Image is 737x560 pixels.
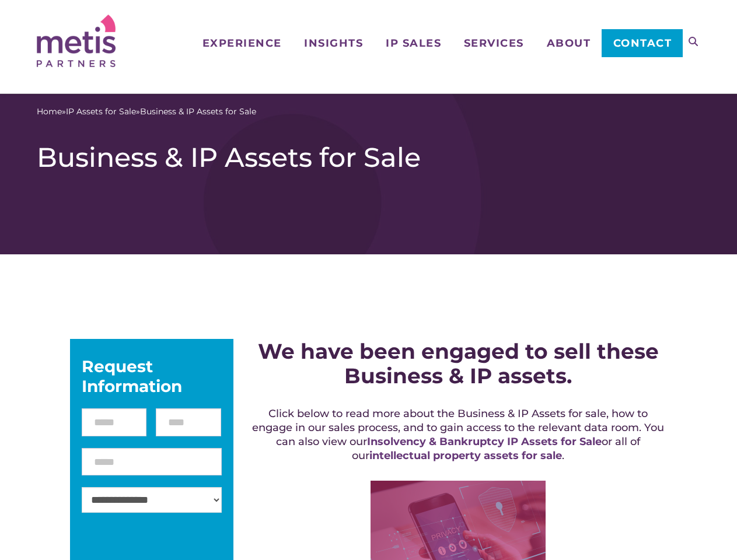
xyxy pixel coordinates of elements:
span: About [547,38,591,48]
a: Insolvency & Bankruptcy IP Assets for Sale [367,435,602,448]
a: Contact [602,29,683,57]
h1: Business & IP Assets for Sale [37,141,700,174]
span: Contact [613,38,672,48]
a: IP Assets for Sale [66,106,136,118]
span: Business & IP Assets for Sale [140,106,256,118]
a: Home [37,106,62,118]
span: Insights [304,38,363,48]
span: IP Sales [386,38,441,48]
span: Experience [202,38,282,48]
strong: We have been engaged to sell these Business & IP assets. [258,338,659,388]
img: Metis Partners [37,15,116,67]
span: Services [464,38,524,48]
div: Request Information [82,356,222,396]
span: » » [37,106,256,118]
a: intellectual property assets for sale [369,449,562,462]
h5: Click below to read more about the Business & IP Assets for sale, how to engage in our sales proc... [249,407,667,463]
